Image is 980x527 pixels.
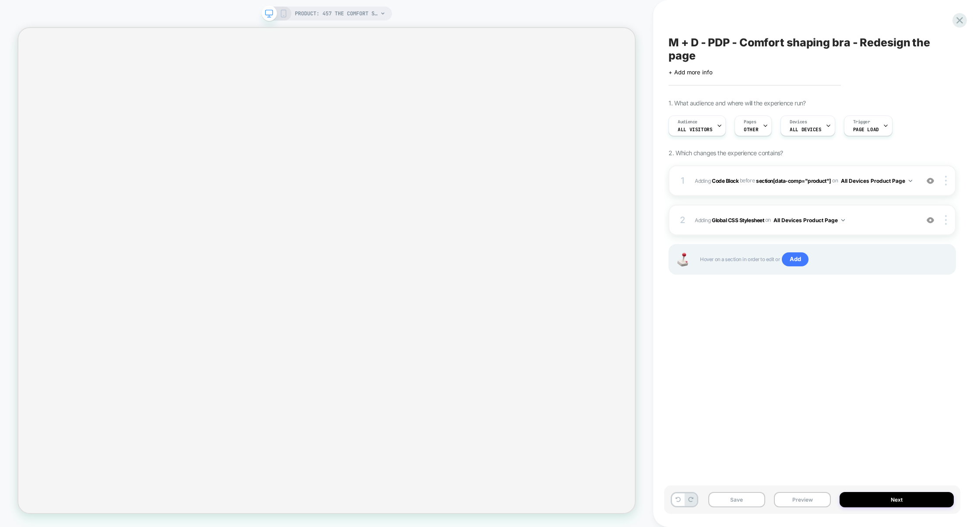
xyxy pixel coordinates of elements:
[668,99,805,107] span: 1. What audience and where will the experience run?
[708,492,765,507] button: Save
[712,216,764,223] b: Global CSS Stylesheet
[678,212,687,228] div: 2
[674,253,691,266] img: Joystick
[712,177,738,184] b: Code Block
[678,119,697,125] span: Audience
[790,126,821,133] span: ALL DEVICES
[841,175,912,186] button: All Devices Product Page
[927,177,934,185] img: crossed eye
[295,7,378,21] span: PRODUCT: 457 The Comfort Shaping Bra [sand]
[700,252,946,266] span: Hover on a section in order to edit or
[678,173,687,188] div: 1
[909,180,912,182] img: down arrow
[853,119,870,125] span: Trigger
[774,492,831,507] button: Preview
[773,215,845,226] button: All Devices Product Page
[853,126,879,133] span: Page Load
[782,252,808,266] span: Add
[765,215,771,225] span: on
[695,177,738,184] span: Adding
[740,177,755,184] span: BEFORE
[945,176,947,185] img: close
[945,215,947,225] img: close
[678,126,712,133] span: All Visitors
[744,119,756,125] span: Pages
[790,119,807,125] span: Devices
[841,219,845,221] img: down arrow
[695,215,914,226] span: Adding
[744,126,758,133] span: OTHER
[927,216,934,224] img: crossed eye
[756,177,831,184] span: section[data-comp="product"]
[668,149,783,157] span: 2. Which changes the experience contains?
[668,69,712,76] span: + Add more info
[832,176,838,185] span: on
[840,492,954,507] button: Next
[668,36,956,62] span: M + D - PDP - Comfort shaping bra - Redesign the page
